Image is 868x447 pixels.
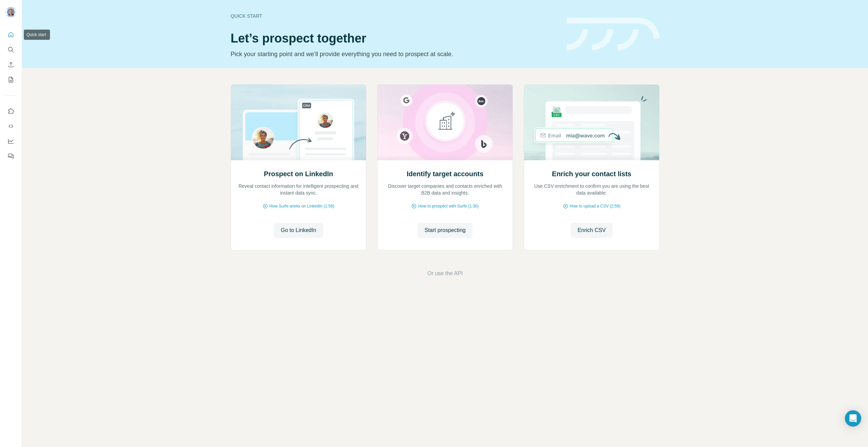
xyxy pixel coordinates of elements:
button: Go to LinkedIn [274,223,323,238]
h2: Enrich your contact lists [552,169,631,179]
span: Start prospecting [424,226,466,234]
button: Search [5,44,16,56]
p: Pick your starting point and we’ll provide everything you need to prospect at scale. [231,49,558,59]
button: My lists [5,73,16,86]
h1: Let’s prospect together [231,32,558,45]
p: Use CSV enrichment to confirm you are using the best data available. [531,183,652,196]
h2: Prospect on LinkedIn [264,169,333,179]
button: Use Surfe API [5,120,16,132]
span: Enrich CSV [578,226,606,234]
button: Enrich CSV [5,59,16,71]
span: How to prospect with Surfe (1:30) [418,203,479,209]
button: Or use the API [427,269,463,278]
p: Reveal contact information for intelligent prospecting and instant data sync. [238,183,359,196]
button: Start prospecting [418,223,472,238]
button: Use Surfe on LinkedIn [5,105,16,117]
div: Quick start [231,13,558,19]
h2: Identify target accounts [407,169,484,179]
button: Enrich CSV [571,223,613,238]
span: How to upload a CSV (2:59) [570,203,620,209]
img: Prospect on LinkedIn [231,85,366,160]
img: Avatar [5,7,16,18]
img: banner [567,18,660,51]
div: Open Intercom Messenger [845,410,861,427]
button: Feedback [5,150,16,162]
img: Enrich your contact lists [524,85,660,160]
span: How Surfe works on LinkedIn (1:58) [269,203,334,209]
img: Identify target accounts [377,85,513,160]
p: Discover target companies and contacts enriched with B2B data and insights. [384,183,506,196]
span: Go to LinkedIn [281,226,316,234]
button: Dashboard [5,135,16,147]
button: Quick start [5,29,16,41]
